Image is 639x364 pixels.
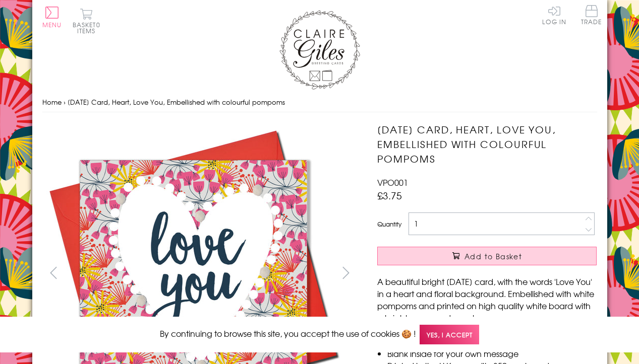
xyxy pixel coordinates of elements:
span: Trade [581,5,602,25]
span: [DATE] Card, Heart, Love You, Embellished with colourful pompoms [68,97,285,107]
nav: breadcrumbs [42,92,597,113]
span: Yes, I accept [420,325,479,344]
span: Add to Basket [464,251,522,261]
button: prev [42,261,65,284]
a: Trade [581,5,602,27]
img: Claire Giles Greetings Cards [279,10,360,90]
h1: [DATE] Card, Heart, Love You, Embellished with colourful pompoms [377,122,597,166]
button: Add to Basket [377,247,597,265]
li: Blank inside for your own message [387,347,597,359]
a: Home [42,97,62,107]
span: £3.75 [377,188,402,202]
button: Basket0 items [73,8,100,34]
button: Menu [42,7,62,28]
span: VPO001 [377,176,408,188]
span: Menu [42,20,62,29]
span: › [64,97,66,107]
p: A beautiful bright [DATE] card, with the words 'Love You' in a heart and floral background. Embel... [377,275,597,324]
button: next [334,261,357,284]
a: Log In [542,5,566,25]
span: 0 items [77,20,100,35]
label: Quantity [377,220,401,229]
